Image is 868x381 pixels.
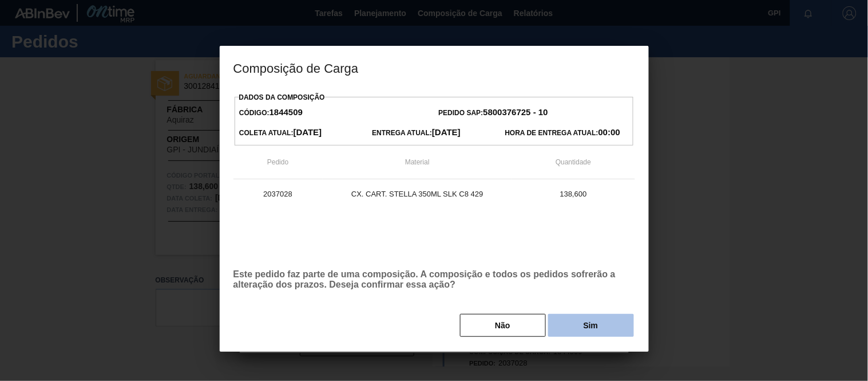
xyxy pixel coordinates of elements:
[267,158,288,166] span: Pedido
[323,179,512,208] td: CX. CART. STELLA 350ML SLK C8 429
[505,129,620,137] span: Hora de Entrega Atual:
[483,107,548,117] strong: 5800376725 - 10
[294,127,322,137] strong: [DATE]
[460,314,546,337] button: Não
[233,269,635,290] p: Este pedido faz parte de uma composição. A composição e todos os pedidos sofrerão a alteração dos...
[548,314,634,337] button: Sim
[220,46,649,89] h3: Composição de Carga
[239,129,322,137] span: Coleta Atual:
[599,127,620,137] strong: 00:00
[405,158,430,166] span: Material
[233,179,323,208] td: 2037028
[239,109,303,117] span: Código:
[239,93,325,101] label: Dados da Composição
[512,179,635,208] td: 138,600
[439,109,548,117] span: Pedido SAP:
[372,129,461,137] span: Entrega Atual:
[269,107,303,117] strong: 1844509
[556,158,591,166] span: Quantidade
[432,127,461,137] strong: [DATE]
